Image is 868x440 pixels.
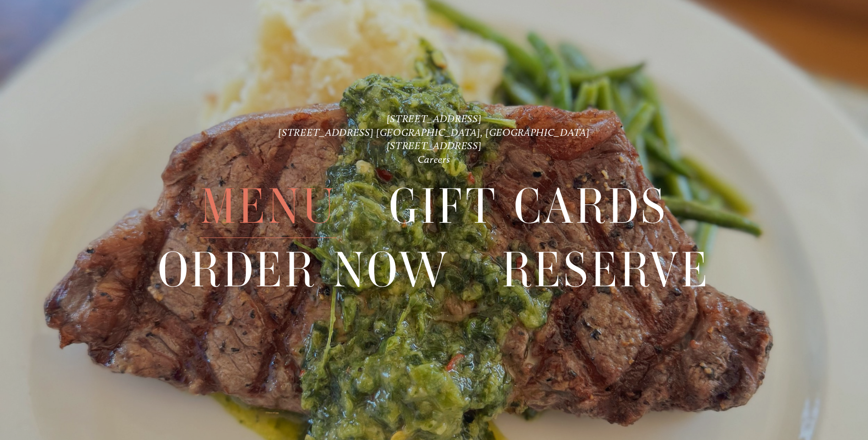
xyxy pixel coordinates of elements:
[278,126,589,139] a: [STREET_ADDRESS] [GEOGRAPHIC_DATA], [GEOGRAPHIC_DATA]
[387,113,482,125] a: [STREET_ADDRESS]
[502,239,710,301] span: Reserve
[158,239,450,301] span: Order Now
[158,239,450,301] a: Order Now
[387,140,482,152] a: [STREET_ADDRESS]
[502,239,710,301] a: Reserve
[200,175,337,237] a: Menu
[418,153,451,166] a: Careers
[389,175,668,237] a: Gift Cards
